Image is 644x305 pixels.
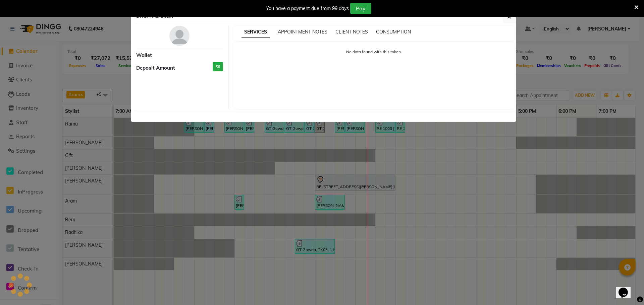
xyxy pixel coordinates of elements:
img: avatar [169,26,190,46]
iframe: chat widget [616,278,637,298]
button: Pay [350,3,371,14]
span: Deposit Amount [136,64,175,72]
span: Wallet [136,52,152,59]
div: You have a payment due from 99 days [266,5,349,12]
span: CONSUMPTION [376,29,411,35]
span: APPOINTMENT NOTES [278,29,327,35]
p: No data found with this token. [240,49,508,55]
span: SERVICES [241,26,270,38]
span: CLIENT NOTES [335,29,368,35]
h3: ₹0 [213,62,223,72]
